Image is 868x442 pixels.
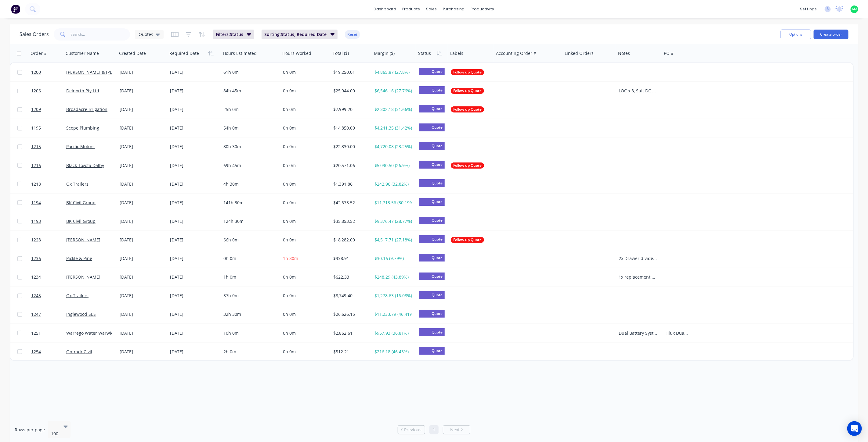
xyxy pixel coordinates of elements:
div: $248.29 (43.89%) [374,274,412,280]
div: 66h 0m [223,237,275,243]
a: Previous page [398,427,425,433]
div: 69h 45m [223,162,275,169]
a: 1228 [31,231,66,249]
div: [DATE] [170,349,219,355]
div: 2h 0m [223,349,275,355]
div: [DATE] [120,311,165,317]
a: 1215 [31,137,66,156]
a: Pacific Motors [66,144,95,149]
div: Labels [450,50,463,56]
div: $26,626.15 [333,311,368,317]
span: 0h 0m [283,330,296,336]
span: 0h 0m [283,218,296,224]
div: [DATE] [120,293,165,299]
span: 1236 [31,255,41,262]
div: [DATE] [170,218,219,224]
a: [PERSON_NAME] [66,274,100,280]
span: Quote [419,235,455,243]
div: Accounting Order # [496,50,536,56]
button: Sorting:Status, Required Date [262,30,338,39]
div: $2,862.61 [333,330,368,336]
div: 100 [51,431,60,437]
a: BK Civil Group [66,218,96,224]
span: 1193 [31,218,41,224]
span: Quote [419,86,455,94]
div: $20,571.06 [333,162,368,169]
a: dashboard [371,5,400,14]
div: 1h 0m [223,274,275,280]
a: [PERSON_NAME] [66,237,100,243]
a: Next page [443,427,470,433]
a: 1206 [31,82,66,100]
span: 1247 [31,311,41,317]
div: Status [418,50,431,56]
span: Quote [419,105,455,112]
div: products [400,5,423,14]
div: 84h 45m [223,88,275,94]
a: Black Toyota Dalby [66,162,104,168]
div: $2,302.18 (31.66%) [374,106,412,112]
div: $6,546.16 (27.76%) [374,88,412,94]
span: Quote [419,217,455,224]
span: 0h 0m [283,144,296,149]
a: Inglewood SES [66,311,96,317]
div: [DATE] [170,311,219,317]
div: [DATE] [170,125,219,131]
span: Quote [419,179,455,187]
div: [DATE] [170,181,219,187]
span: Quote [419,310,455,317]
button: Follow up Quote [451,106,484,112]
button: Options [781,30,811,39]
a: 1218 [31,175,66,193]
div: Open Intercom Messenger [847,421,862,436]
a: 1245 [31,287,66,305]
div: [DATE] [120,162,165,169]
span: Quote [419,123,455,131]
span: 1234 [31,274,41,280]
div: 10h 0m [223,330,275,336]
div: $9,376.47 (28.77%) [374,218,412,224]
div: $338.91 [333,255,368,262]
span: Follow up Quote [453,162,482,169]
span: Quote [419,347,455,355]
div: $42,673.52 [333,200,368,206]
div: $25,944.00 [333,88,368,94]
span: 0h 0m [283,181,296,187]
span: Quote [419,254,455,262]
span: 0h 0m [283,125,296,131]
span: Filters: Status [216,31,243,37]
div: Required Date [169,50,199,56]
div: [DATE] [170,255,219,262]
span: 1228 [31,237,41,243]
div: 32h 30m [223,311,275,317]
span: Quote [419,68,455,75]
a: 1216 [31,156,66,175]
div: $7,999.20 [333,106,368,112]
span: 1194 [31,200,41,206]
input: Search... [71,28,130,41]
div: $1,278.63 (16.08%) [374,293,412,299]
div: [DATE] [120,349,165,355]
div: [DATE] [120,200,165,206]
div: [DATE] [120,181,165,187]
div: settings [797,5,820,14]
div: [DATE] [120,330,165,336]
button: Create order [814,30,848,39]
div: [DATE] [170,162,219,169]
span: 1218 [31,181,41,187]
div: $35,853.52 [333,218,368,224]
div: 37h 0m [223,293,275,299]
div: Hours Worked [282,50,311,56]
div: $5,030.50 (26.9%) [374,162,412,169]
div: [DATE] [120,255,165,262]
h1: Sales Orders [20,31,49,37]
span: Quote [419,161,455,168]
div: [DATE] [120,218,165,224]
button: Reset [345,30,360,39]
img: Factory [11,5,20,14]
div: [DATE] [170,106,219,112]
a: 1234 [31,268,66,286]
div: [DATE] [120,69,165,75]
button: Follow up Quote [451,88,484,94]
div: $622.33 [333,274,368,280]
